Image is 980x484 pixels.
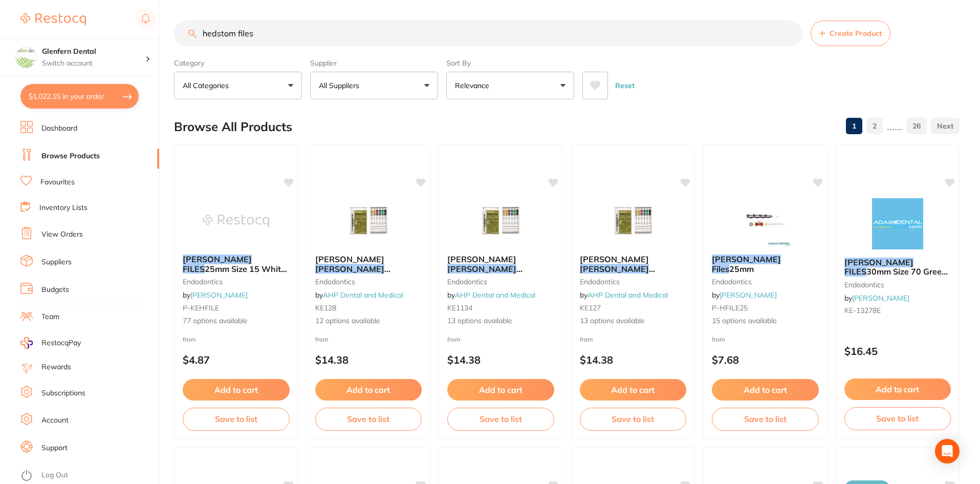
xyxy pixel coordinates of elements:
[20,8,86,31] a: Restocq Logo
[712,379,819,401] button: Add to cart
[42,58,145,69] p: Switch account
[183,408,290,430] button: Save to list
[41,415,69,426] a: Account
[580,255,687,273] b: Kerr Hedstrom Files 21mm
[41,257,72,267] a: Suppliers
[844,257,913,267] em: [PERSON_NAME]
[41,338,81,348] span: RestocqPay
[41,229,83,240] a: View Orders
[315,255,422,273] b: Kerr Hedstrom Files 30mm
[174,72,302,99] button: All Categories
[16,47,36,68] img: Glenfern Dental
[597,273,622,283] span: 21mm
[190,290,248,300] a: [PERSON_NAME]
[712,303,748,312] span: P-HFILE25
[844,266,866,277] em: FILES
[446,58,574,68] label: Sort By
[580,379,687,401] button: Add to cart
[712,354,819,366] p: $7.68
[830,29,882,37] span: Create Product
[447,379,554,401] button: Add to cart
[319,80,363,91] p: All Suppliers
[183,278,290,286] small: endodontics
[315,278,422,286] small: endodontics
[174,58,302,68] label: Category
[310,58,438,68] label: Supplier
[42,47,145,57] h4: Glenfern Dental
[39,203,88,213] a: Inventory Lists
[712,408,819,430] button: Save to list
[315,316,422,326] span: 12 options available
[729,264,754,274] span: 25mm
[310,72,438,99] button: All Suppliers
[183,264,287,283] span: 25mm Size 15 White Pack of 6
[323,290,403,300] a: AHP Dental and Medical
[447,408,554,430] button: Save to list
[315,303,336,312] span: KE128
[455,80,493,91] p: Relevance
[720,290,777,300] a: [PERSON_NAME]
[315,408,422,430] button: Save to list
[447,303,472,312] span: KE1134
[712,255,819,273] b: Hedstrom Files 25mm
[712,335,725,343] span: from
[447,255,554,273] b: Kerr Hedstrom Files 25mm
[447,335,461,343] span: from
[183,316,290,326] span: 77 options available
[41,312,59,322] a: Team
[41,123,77,134] a: Dashboard
[587,290,668,300] a: AHP Dental and Medical
[183,254,252,264] em: [PERSON_NAME]
[580,273,597,283] em: Files
[844,345,951,357] p: $16.45
[446,72,574,99] button: Relevance
[580,335,593,343] span: from
[844,407,951,430] button: Save to list
[447,254,516,264] span: [PERSON_NAME]
[467,195,534,246] img: Kerr Hedstrom Files 25mm
[20,337,33,349] img: RestocqPay
[844,293,909,303] span: by
[447,354,554,366] p: $14.38
[333,273,357,283] span: 30mm
[844,258,951,277] b: HEDSTROM FILES 30mm Size 70 Green Pack of 6
[447,316,554,326] span: 13 options available
[41,388,85,398] a: Subscriptions
[580,408,687,430] button: Save to list
[315,290,403,300] span: by
[887,120,902,132] p: ......
[580,254,649,264] span: [PERSON_NAME]
[41,362,71,372] a: Rewards
[580,278,687,286] small: endodontics
[335,195,402,246] img: Kerr Hedstrom Files 30mm
[183,354,290,366] p: $4.87
[580,303,601,312] span: KE127
[844,378,951,400] button: Add to cart
[580,316,687,326] span: 13 options available
[712,290,777,300] span: by
[315,379,422,401] button: Add to cart
[20,337,81,349] a: RestocqPay
[811,20,890,46] button: Create Product
[580,290,668,300] span: by
[844,281,951,289] small: endodontics
[41,151,100,161] a: Browse Products
[732,195,798,246] img: Hedstrom Files 25mm
[866,116,883,136] a: 2
[315,273,333,283] em: Files
[712,278,819,286] small: endodontics
[315,354,422,366] p: $14.38
[580,264,649,274] em: [PERSON_NAME]
[580,354,687,366] p: $14.38
[183,303,219,312] span: P-KEHFILE
[712,316,819,326] span: 15 options available
[174,120,292,134] h2: Browse All Products
[612,72,638,99] button: Reset
[40,177,75,187] a: Favourites
[600,195,666,246] img: Kerr Hedstrom Files 21mm
[455,290,535,300] a: AHP Dental and Medical
[315,264,384,274] em: [PERSON_NAME]
[906,116,927,136] a: 26
[20,468,156,484] button: Log Out
[20,84,139,109] button: $1,022.15 in your order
